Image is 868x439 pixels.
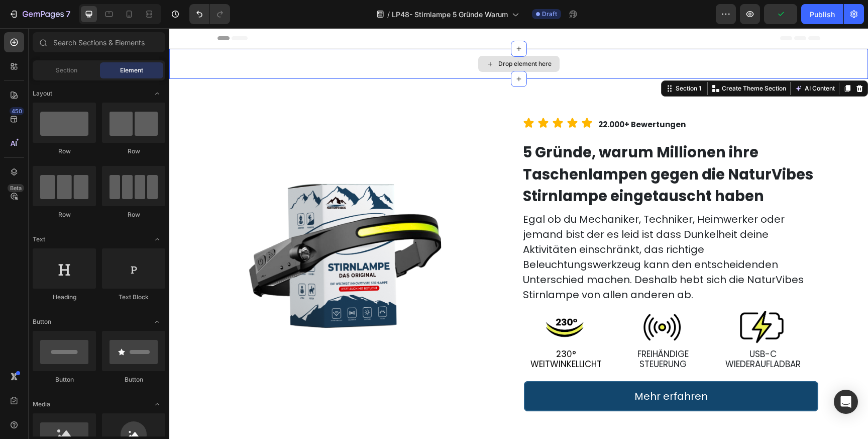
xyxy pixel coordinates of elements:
div: 450 [10,107,24,115]
iframe: Design area [169,28,868,439]
span: Toggle open [149,85,165,102]
p: Create Theme Section [553,56,617,65]
input: Search Sections & Elements [33,32,165,52]
img: gempages_475959908441785154-65546e5b-7a41-4aeb-a1fa-e30bc81b0558.png [562,278,620,320]
p: Mehr erfahren [465,359,538,377]
button: Publish [801,4,843,24]
div: Row [33,147,96,156]
div: Open Intercom Messenger [834,390,858,414]
span: FREIHÄNDIGE [468,320,519,332]
p: 7 [66,8,70,20]
span: Media [33,400,50,409]
div: Button [102,375,165,384]
span: / [387,9,390,20]
strong: 5 Gründe, warum Millionen ihre Taschenlampen gegen die NaturVibes Stirnlampe eingetauscht haben [354,114,644,178]
button: 7 [4,4,75,24]
img: gempages_475959908441785154-e7718de8-2517-420c-b52f-a5955040bc9f.png [368,282,423,318]
img: gempages_475959908441785154-a69359d1-b35b-40e1-b505-f352181f4f0c.png [58,112,288,342]
span: 230° [387,320,407,332]
span: WIEDERAUFLADBAR [556,330,631,342]
button: AI Content [623,54,668,66]
div: Button [33,375,96,384]
span: Egal ob du Mechaniker, Techniker, Heimwerker oder jemand bist der es leid ist dass Dunkelheit dei... [354,184,634,274]
div: Text Block [102,293,165,302]
span: USB-C [580,320,607,332]
div: Row [33,210,96,219]
span: Toggle open [149,396,165,412]
span: Button [33,317,51,326]
a: Mehr erfahren [355,353,649,383]
span: STEUERUNG [470,330,517,342]
span: Element [120,66,143,75]
span: Toggle open [149,231,165,247]
div: Undo/Redo [189,4,230,24]
div: Heading [33,293,96,302]
div: Row [102,210,165,219]
span: LP48- Stirnlampe 5 Gründe Warum [392,9,508,20]
div: Section 1 [504,56,534,65]
span: Section [56,66,77,75]
span: Text [33,235,45,244]
div: Drop element here [329,32,382,40]
div: Publish [810,9,835,20]
span: Toggle open [149,314,165,330]
img: gempages_475959908441785154-c1c61954-ffc0-401d-94e6-ad21353f2c57.png [465,282,520,317]
div: Row [102,147,165,156]
span: WEITWINKELLICHT [361,330,432,342]
strong: 22.000+ Bewertungen [429,91,516,102]
div: Beta [8,184,24,192]
span: Draft [542,10,557,19]
span: Layout [33,89,52,98]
